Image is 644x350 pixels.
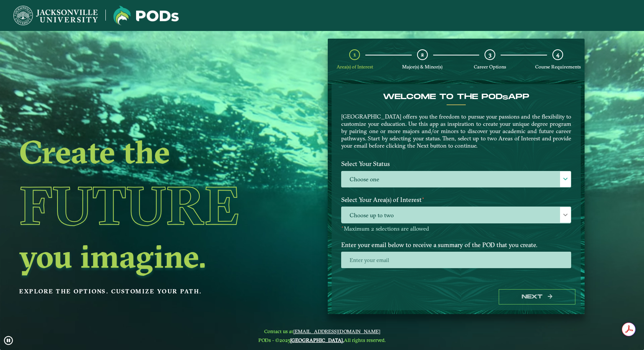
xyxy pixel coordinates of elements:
span: Course Requirements [535,64,581,70]
h4: Welcome to the POD app [341,92,571,101]
img: Jacksonville University logo [13,6,98,25]
p: Explore the options. Customize your path. [19,286,271,297]
span: 3 [489,51,491,58]
button: Next [499,289,575,305]
span: 4 [556,51,559,58]
span: Contact us at [258,328,386,334]
sup: ⋆ [341,224,344,230]
span: Area(s) of Interest [337,64,373,70]
h1: Future [19,171,271,240]
label: Select Your Status [335,157,577,171]
input: Enter your email [341,252,571,268]
h2: you imagine. [19,240,271,272]
label: Choose one [342,171,571,188]
span: Major(s) & Minor(s) [402,64,442,70]
p: [GEOGRAPHIC_DATA] offers you the freedom to pursue your passions and the flexibility to customize... [341,113,571,149]
a: [GEOGRAPHIC_DATA]. [290,337,344,343]
span: Career Options [474,64,506,70]
sup: ⋆ [422,195,425,201]
a: [EMAIL_ADDRESS][DOMAIN_NAME] [293,328,380,334]
span: PODs - ©2025 All rights reserved. [258,337,386,343]
span: 2 [421,51,424,58]
span: Choose up to two [342,207,571,223]
img: Jacksonville University logo [113,6,179,25]
h2: Create the [19,136,271,168]
p: Maximum 2 selections are allowed [341,225,571,233]
span: 1 [353,51,356,58]
label: Enter your email below to receive a summary of the POD that you create. [335,238,577,252]
sub: s [503,94,508,101]
label: Select Your Area(s) of Interest [335,193,577,207]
